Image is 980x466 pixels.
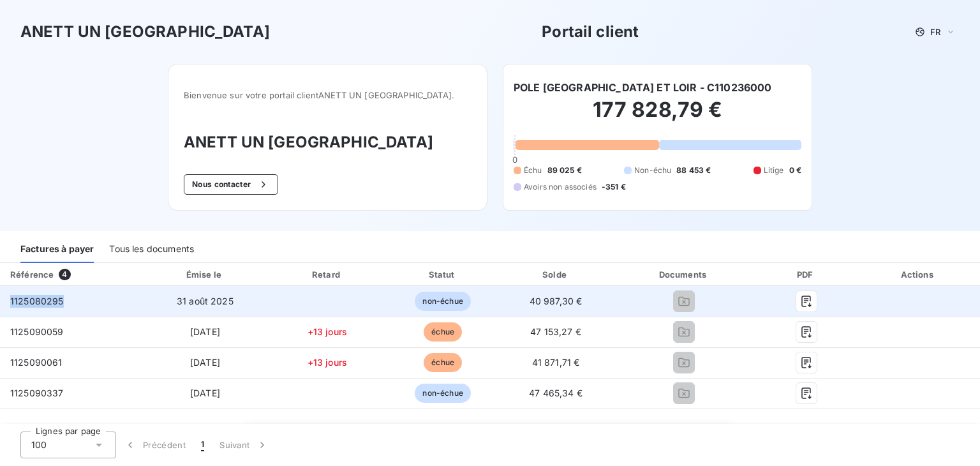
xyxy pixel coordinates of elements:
div: Statut [389,268,498,281]
div: Émise le [144,268,267,281]
div: Actions [859,268,977,281]
span: 1125090061 [10,357,63,368]
span: Litige [764,165,784,176]
h3: Portail client [542,20,639,43]
h6: POLE [GEOGRAPHIC_DATA] ET LOIR - C110236000 [514,80,771,95]
span: +13 jours [308,357,347,368]
div: Solde [503,268,609,281]
span: 47 153,27 € [530,326,581,337]
span: Échu [524,165,542,176]
span: 31 août 2025 [177,296,234,306]
div: Référence [10,269,54,280]
span: 0 € [789,165,801,176]
span: échue [424,322,462,342]
button: Suivant [212,432,276,458]
span: 88 453 € [676,165,711,176]
span: non-échue [415,384,470,403]
button: 1 [193,432,212,458]
span: 4 [59,269,70,280]
button: Nous contacter [184,174,278,195]
span: 0 [512,154,517,165]
span: -351 € [602,181,626,193]
span: Non-échu [634,165,671,176]
span: 1125090059 [10,326,64,337]
h3: ANETT UN [GEOGRAPHIC_DATA] [20,20,270,43]
span: 40 987,30 € [530,296,583,306]
span: [DATE] [190,357,220,368]
h3: ANETT UN [GEOGRAPHIC_DATA] [184,131,471,154]
h2: 177 828,79 € [514,97,801,135]
span: 1125080295 [10,296,64,306]
span: FR [930,27,940,37]
span: échue [424,353,462,372]
span: 1125090337 [10,387,64,398]
span: +13 jours [308,326,347,337]
div: Documents [614,268,754,281]
span: 100 [31,439,47,451]
span: Bienvenue sur votre portail client ANETT UN [GEOGRAPHIC_DATA] . [184,90,471,100]
span: 1 [201,439,204,451]
div: Factures à payer [20,236,94,263]
span: [DATE] [190,326,220,337]
button: Précédent [116,432,193,458]
span: [DATE] [190,387,220,398]
span: 89 025 € [547,165,582,176]
div: PDF [759,268,854,281]
span: 41 871,71 € [532,357,580,368]
span: Avoirs non associés [524,181,597,193]
div: Tous les documents [109,236,194,263]
span: 47 465,34 € [529,387,583,398]
div: Retard [271,268,383,281]
span: non-échue [415,292,470,311]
